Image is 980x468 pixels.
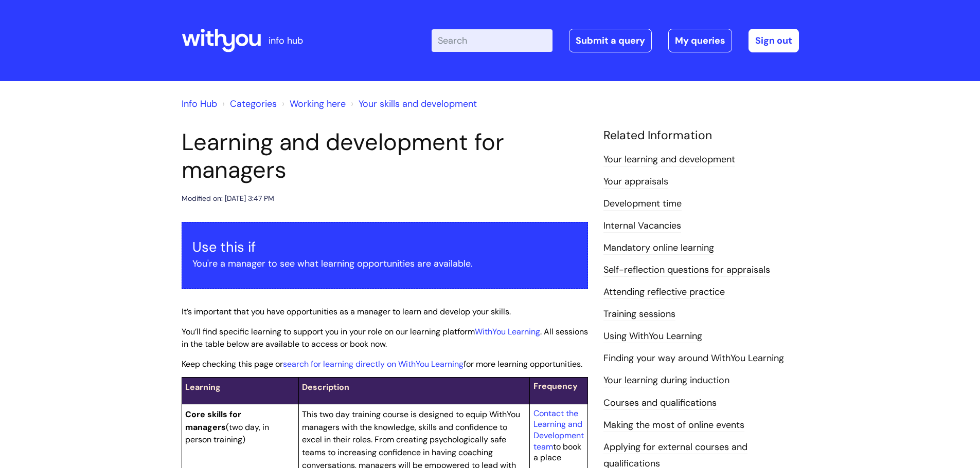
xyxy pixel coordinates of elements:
a: Sign out [749,29,799,52]
a: Self-reflection questions for appraisals [603,264,770,277]
li: Working here [279,96,346,112]
div: | - [432,29,799,52]
a: Making the most of online events [603,419,744,432]
a: Categories [230,98,277,110]
h4: Related Information [603,128,799,143]
a: WithYou Learning [475,326,540,337]
a: Submit a query [569,29,652,52]
a: Info Hub [182,98,217,110]
span: to book a place [533,408,584,463]
input: Search [432,29,553,52]
div: Modified on: [DATE] 3:47 PM [182,192,274,205]
span: Description [302,382,349,392]
a: Your learning and development [603,153,735,166]
a: Your learning during induction [603,374,729,387]
h1: Learning and development for managers [182,128,588,184]
a: Your appraisals [603,175,668,189]
span: You’ll find specific learning to support you in your role on our learning platform . All sessions... [182,326,588,350]
a: search for learning directly on WithYou Learning [283,359,464,369]
a: Using WithYou Learning [603,330,702,343]
a: Internal Vacancies [603,219,681,233]
strong: Core skills for managers [185,409,241,433]
a: Courses and qualifications [603,397,717,410]
span: Frequency [533,381,578,391]
a: Development time [603,197,682,211]
a: Working here [290,98,346,110]
span: Learning [185,382,221,392]
h3: Use this if [192,239,577,255]
a: Finding your way around WithYou Learning [603,352,784,365]
p: You're a manager to see what learning opportunities are available. [192,255,577,272]
li: Your skills and development [348,96,477,112]
a: Your skills and development [359,98,477,110]
a: Attending reflective practice [603,286,725,299]
span: Keep checking this page or for more learning opportunities. [182,359,582,369]
li: Solution home [220,96,277,112]
a: Mandatory online learning [603,241,714,255]
p: info hub [269,32,303,49]
a: My queries [668,29,732,52]
a: Training sessions [603,308,675,321]
span: It’s important that you have opportunities as a manager to learn and develop your skills. [182,306,511,317]
a: Contact the Learning and Development team [533,408,584,452]
span: (two day, in person training) [185,409,269,445]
